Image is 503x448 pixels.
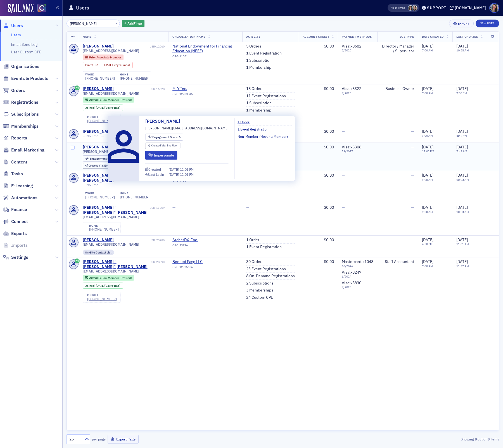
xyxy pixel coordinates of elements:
[246,101,272,106] a: 1 Subscription
[450,6,488,10] button: [DOMAIN_NAME]
[456,44,468,49] span: [DATE]
[108,435,139,444] button: Export Page
[152,136,181,139] div: 6
[90,157,116,160] span: Engagement Score :
[172,54,238,60] div: ORG-11051
[246,35,261,39] span: Activity
[3,111,39,117] a: Subscriptions
[422,149,434,153] time: 12:01 PM
[8,4,34,13] a: SailAMX
[96,284,120,288] div: (34yrs 1mo)
[411,129,414,134] span: —
[11,242,28,248] span: Imports
[120,192,150,195] div: home
[172,92,223,98] div: ORG-12703045
[85,192,115,195] div: work
[120,73,150,76] div: home
[172,238,223,243] span: ArcherDX, Inc.
[11,135,27,141] span: Reports
[456,149,467,153] time: 7:43 AM
[83,62,133,68] div: From: 2000-05-31 00:00:00
[89,224,119,227] div: home
[11,23,23,29] span: Users
[96,55,121,59] span: Associate Member
[169,172,180,177] span: [DATE]
[172,86,223,91] a: MLY Inc.
[246,295,273,300] a: 24 Custom CPE
[238,119,254,124] a: 1 Order
[456,35,478,39] span: Last Updated
[83,163,118,169] div: Created Via: End User
[11,32,21,37] a: Users
[391,6,396,10] div: Also
[145,125,229,131] span: [PERSON_NAME][EMAIL_ADDRESS][DOMAIN_NAME]
[456,210,469,214] time: 10:03 AM
[246,245,282,250] a: 1 Event Registration
[11,231,27,237] span: Exports
[422,210,433,214] time: 7:00 AM
[456,86,468,91] span: [DATE]
[150,206,165,210] div: USR-17609
[83,91,139,96] span: [EMAIL_ADDRESS][DOMAIN_NAME]
[11,171,23,177] span: Tasks
[87,115,117,119] div: mobile
[11,207,27,213] span: Finance
[246,51,282,56] a: 1 Event Registration
[3,135,27,141] a: Reports
[411,144,414,150] span: —
[172,259,223,264] a: Bended Page LLC
[83,183,104,187] span: — No Email —
[427,5,446,10] div: Support
[85,55,121,59] a: Prior Associate Member
[94,63,102,67] span: [DATE]
[324,44,334,49] span: $0.00
[150,260,165,264] div: USR-28390
[456,264,469,268] time: 11:32 AM
[104,63,113,67] span: [DATE]
[85,76,115,80] a: [PHONE_NUMBER]
[238,127,273,132] a: 1 Event Registration
[3,207,27,213] a: Finance
[11,49,41,54] a: User Custom CPE
[422,259,433,264] span: [DATE]
[246,267,286,272] a: 23 Event Registrations
[422,178,433,182] time: 7:00 AM
[408,5,414,11] span: Stacy Svendsen
[324,237,334,242] span: $0.00
[151,144,178,147] div: End User
[3,231,27,237] a: Exports
[342,35,372,39] span: Payment Methods
[151,144,167,147] span: Created Via :
[11,87,25,94] span: Orders
[87,119,117,123] div: [PHONE_NUMBER]
[342,44,361,49] span: Visa : x0682
[120,76,150,80] a: [PHONE_NUMBER]
[342,86,361,91] span: Visa : x8322
[172,44,238,54] a: National Endowment for Financial Education (NEFE)
[381,86,414,91] div: Business Owner
[96,284,105,288] span: [DATE]
[115,45,165,48] div: USR-11060
[87,297,117,301] a: [PHONE_NUMBER]
[456,144,468,150] span: [DATE]
[83,129,114,134] div: [PERSON_NAME]
[381,259,414,264] div: Staff Accountant
[422,48,433,52] time: 7:00 AM
[246,288,273,293] a: 3 Memberships
[83,173,150,183] div: [PERSON_NAME] "[PERSON_NAME]" [PERSON_NAME]
[11,63,39,70] span: Organizations
[456,242,469,246] time: 11:01 AM
[3,63,39,70] a: Organizations
[246,259,264,264] a: 30 Orders
[34,4,46,13] a: View Homepage
[89,164,115,167] div: End User
[127,21,142,26] span: Add Filter
[83,145,114,150] a: [PERSON_NAME]
[172,205,175,210] span: —
[400,35,414,39] span: Job Type
[359,437,499,442] div: Showing out of items
[145,118,184,125] a: [PERSON_NAME]
[85,284,96,288] span: Joined :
